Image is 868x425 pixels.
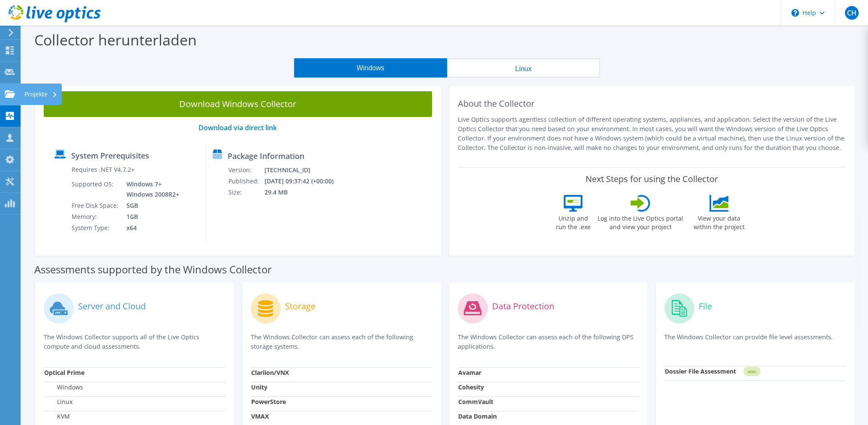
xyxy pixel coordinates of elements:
label: Assessments supported by the Windows Collector [34,265,272,274]
p: The Windows Collector can provide file level assessments. [664,332,846,350]
a: Download via direct link [198,123,277,132]
span: CH [845,6,859,20]
tspan: NEW! [748,369,756,374]
label: KVM [44,412,70,421]
label: Collector herunterladen [34,30,197,50]
label: Linux [44,398,72,406]
label: Server and Cloud [78,302,146,311]
strong: CommVault [458,398,493,406]
strong: Avamar [458,368,481,377]
label: Windows [44,383,83,392]
p: The Windows Collector can assess each of the following DPS applications. [458,332,639,351]
td: Size: [228,187,264,198]
label: System Prerequisites [71,151,149,160]
label: File [699,302,712,311]
td: Supported OS: [71,179,120,200]
strong: Data Domain [458,412,497,420]
strong: PowerStore [251,398,286,406]
label: Package Information [228,152,304,160]
label: Storage [285,302,315,311]
p: Live Optics supports agentless collection of different operating systems, appliances, and applica... [458,115,846,153]
button: Windows [294,58,447,78]
td: 1GB [120,211,181,222]
label: View your data within the project [688,212,750,231]
td: 29.4 MB [264,187,345,198]
button: Linux [447,58,600,78]
td: Published: [228,176,264,187]
strong: Cohesity [458,383,484,391]
a: Download Windows Collector [44,91,432,117]
td: System Type: [71,222,120,233]
h2: About the Collector [458,99,846,109]
div: Projekte [20,84,62,105]
td: [DATE] 09:37:42 (+00:00) [264,176,345,187]
td: Windows 7+ Windows 2008R2+ [120,179,181,200]
p: The Windows Collector supports all of the Live Optics compute and cloud assessments. [44,332,225,351]
td: [TECHNICAL_ID] [264,165,345,176]
td: 5GB [120,200,181,211]
label: Requires .NET V4.7.2+ [72,165,135,174]
td: Version: [228,165,264,176]
label: Data Protection [492,302,554,311]
td: x64 [120,222,181,233]
label: Log into the Live Optics portal and view your project [597,212,684,231]
strong: VMAX [251,412,269,420]
td: Free Disk Space: [71,200,120,211]
strong: Optical Prime [44,368,84,377]
td: Memory: [71,211,120,222]
p: The Windows Collector can assess each of the following storage systems. [251,332,432,351]
label: Unzip and run the .exe [553,212,593,231]
strong: Dossier File Assessment [665,367,736,375]
strong: Unity [251,383,267,391]
strong: Clariion/VNX [251,368,289,377]
svg: \n [791,9,799,17]
label: Next Steps for using the Collector [586,174,718,184]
